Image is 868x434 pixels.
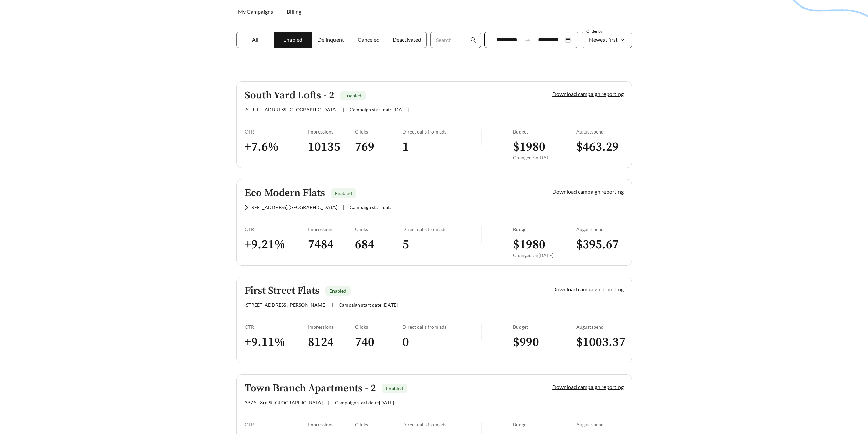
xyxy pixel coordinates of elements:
span: to [525,37,531,43]
span: Enabled [283,36,302,43]
div: Budget [513,226,576,232]
h5: South Yard Lofts - 2 [245,90,335,101]
h5: Eco Modern Flats [245,187,325,199]
div: Budget [513,422,576,428]
img: line [481,129,482,145]
span: Campaign start date: [DATE] [339,302,398,308]
h3: 684 [355,237,402,252]
span: Enabled [344,93,361,98]
h3: 8124 [308,335,355,350]
span: 337 SE 3rd St , [GEOGRAPHIC_DATA] [245,400,323,405]
h5: First Street Flats [245,285,319,296]
span: Enabled [335,190,352,196]
span: [STREET_ADDRESS] , [PERSON_NAME] [245,302,326,308]
div: Impressions [308,226,355,232]
span: search [470,37,476,43]
a: South Yard Lofts - 2Enabled[STREET_ADDRESS],[GEOGRAPHIC_DATA]|Campaign start date:[DATE]Download ... [236,81,632,168]
h3: 10135 [308,139,355,155]
h3: + 9.11 % [245,335,308,350]
span: Enabled [386,386,403,391]
div: Direct calls from ads [402,324,481,330]
span: | [332,302,333,308]
span: Deactivated [393,36,421,43]
span: [STREET_ADDRESS] , [GEOGRAPHIC_DATA] [245,107,337,112]
span: [STREET_ADDRESS] , [GEOGRAPHIC_DATA] [245,204,337,210]
div: CTR [245,422,308,428]
span: swap-right [525,37,531,43]
div: Direct calls from ads [402,226,481,232]
h3: $ 1003.37 [576,335,624,350]
div: August spend [576,226,624,232]
h3: + 9.21 % [245,237,308,252]
div: Clicks [355,422,402,428]
div: August spend [576,422,624,428]
div: Impressions [308,129,355,135]
span: Newest first [589,36,618,43]
h3: $ 1980 [513,139,576,155]
div: Changed on [DATE] [513,252,576,258]
h3: 1 [402,139,481,155]
div: Direct calls from ads [402,129,481,135]
img: line [481,226,482,243]
h3: 740 [355,335,402,350]
a: Download campaign reporting [552,188,624,195]
div: Direct calls from ads [402,422,481,428]
div: Changed on [DATE] [513,155,576,160]
h3: 5 [402,237,481,252]
h3: $ 463.29 [576,139,624,155]
div: CTR [245,129,308,135]
span: Campaign start date: [350,204,394,210]
h3: + 7.6 % [245,139,308,155]
div: August spend [576,129,624,135]
span: Billing [287,8,301,15]
span: Canceled [358,36,380,43]
div: Clicks [355,324,402,330]
h3: 0 [402,335,481,350]
span: All [252,36,258,43]
h3: 769 [355,139,402,155]
h3: $ 395.67 [576,237,624,252]
a: Download campaign reporting [552,383,624,390]
div: August spend [576,324,624,330]
a: Download campaign reporting [552,286,624,292]
a: Eco Modern FlatsEnabled[STREET_ADDRESS],[GEOGRAPHIC_DATA]|Campaign start date:Download campaign r... [236,179,632,266]
h3: $ 1980 [513,237,576,252]
span: | [328,400,329,405]
span: | [343,107,344,112]
div: CTR [245,324,308,330]
h3: $ 990 [513,335,576,350]
div: Budget [513,324,576,330]
div: Budget [513,129,576,135]
div: Impressions [308,324,355,330]
div: Clicks [355,129,402,135]
img: line [481,324,482,340]
h5: Town Branch Apartments - 2 [245,383,376,394]
span: Campaign start date: [DATE] [350,107,409,112]
span: My Campaigns [238,8,273,15]
div: Clicks [355,226,402,232]
h3: 7484 [308,237,355,252]
span: | [343,204,344,210]
span: Delinquent [317,36,344,43]
a: Download campaign reporting [552,90,624,97]
span: Enabled [329,288,346,294]
a: First Street FlatsEnabled[STREET_ADDRESS],[PERSON_NAME]|Campaign start date:[DATE]Download campai... [236,277,632,363]
div: Impressions [308,422,355,428]
span: Campaign start date: [DATE] [335,400,394,405]
div: CTR [245,226,308,232]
